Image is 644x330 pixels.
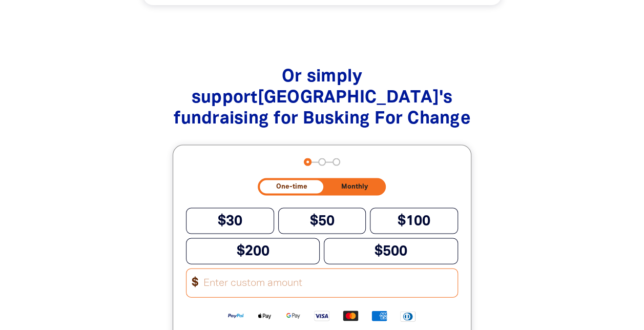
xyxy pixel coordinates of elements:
[393,310,422,322] img: Diners Club logo
[279,310,307,321] img: Google Pay logo
[186,301,458,329] div: Available payment methods
[398,214,430,227] span: $100
[365,310,393,321] img: American Express logo
[307,310,336,321] img: Visa logo
[260,180,323,193] button: One-time
[370,208,458,234] button: $100
[250,310,279,321] img: Apple Pay logo
[186,273,199,293] span: $
[333,158,340,166] button: Navigate to step 3 of 3 to enter your payment details
[258,178,386,195] div: Donation frequency
[336,310,365,321] img: Mastercard logo
[218,214,242,227] span: $30
[197,269,457,297] input: Enter custom amount
[341,183,368,190] span: Monthly
[325,180,384,193] button: Monthly
[278,208,366,234] button: $50
[186,208,274,234] button: $30
[174,69,470,127] span: Or simply support [GEOGRAPHIC_DATA] 's fundraising for Busking For Change
[237,244,269,257] span: $200
[186,238,320,264] button: $200
[375,244,407,257] span: $500
[276,183,307,190] span: One-time
[309,214,334,227] span: $50
[318,158,326,166] button: Navigate to step 2 of 3 to enter your details
[324,238,458,264] button: $500
[221,310,250,321] img: Paypal logo
[304,158,311,166] button: Navigate to step 1 of 3 to enter your donation amount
